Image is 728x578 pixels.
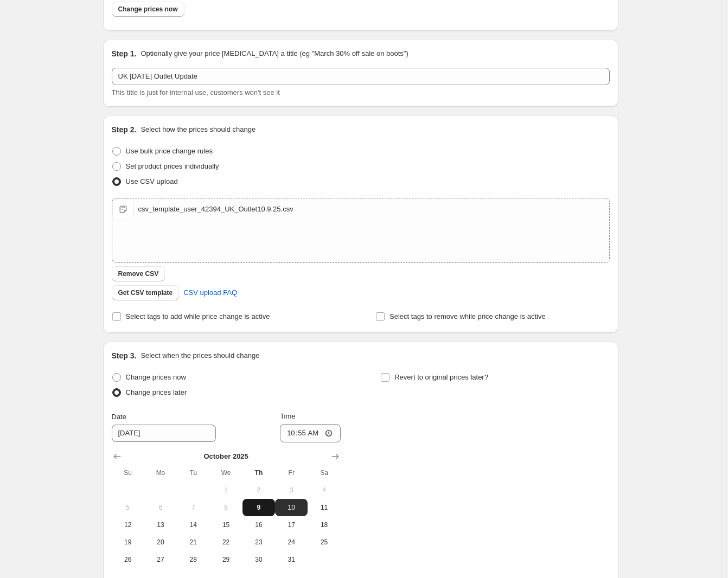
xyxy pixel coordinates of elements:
th: Wednesday [209,464,242,481]
span: Change prices now [118,5,178,14]
span: 2 [247,486,271,494]
button: Show next month, November 2025 [328,449,343,464]
button: Wednesday October 29 2025 [209,551,242,568]
span: 25 [312,538,336,547]
button: Friday October 24 2025 [275,534,308,551]
span: Change prices later [126,388,187,396]
span: 9 [247,503,271,512]
button: Monday October 20 2025 [144,534,177,551]
p: Optionally give your price [MEDICAL_DATA] a title (eg "March 30% off sale on boots") [141,48,408,59]
th: Tuesday [177,464,209,481]
span: 11 [312,503,336,512]
span: 18 [312,521,336,529]
button: Sunday October 12 2025 [112,516,144,534]
span: CSV upload FAQ [183,287,237,298]
span: 22 [214,538,238,547]
span: 17 [279,521,303,529]
span: Revert to original prices later? [394,373,488,381]
span: Su [116,468,140,477]
span: Use CSV upload [126,177,178,185]
button: Sunday October 5 2025 [112,499,144,516]
span: 28 [181,555,205,564]
button: Thursday October 30 2025 [242,551,275,568]
th: Thursday [242,464,275,481]
span: Th [247,468,271,477]
button: Thursday October 23 2025 [242,534,275,551]
button: Saturday October 4 2025 [308,481,340,499]
h2: Step 1. [112,48,137,59]
span: This title is just for internal use, customers won't see it [112,88,280,97]
span: 6 [149,503,173,512]
h2: Step 3. [112,350,137,361]
button: Monday October 6 2025 [144,499,177,516]
button: Tuesday October 7 2025 [177,499,209,516]
button: Wednesday October 22 2025 [209,534,242,551]
span: Select tags to add while price change is active [126,312,270,320]
h2: Step 2. [112,124,137,135]
span: 5 [116,503,140,512]
th: Monday [144,464,177,481]
th: Sunday [112,464,144,481]
button: Change prices now [112,2,184,17]
a: CSV upload FAQ [177,284,244,301]
button: Monday October 27 2025 [144,551,177,568]
span: 13 [149,521,173,529]
span: 1 [214,486,238,494]
button: Tuesday October 21 2025 [177,534,209,551]
span: Set product prices individually [126,162,219,170]
p: Select how the prices should change [141,124,256,135]
input: 30% off holiday sale [112,68,610,85]
span: 4 [312,486,336,494]
span: Sa [312,468,336,477]
button: Wednesday October 15 2025 [209,516,242,534]
button: Sunday October 26 2025 [112,551,144,568]
span: Change prices now [126,373,186,381]
span: 27 [149,555,173,564]
span: Fr [279,468,303,477]
span: 12 [116,521,140,529]
span: 21 [181,538,205,547]
button: Friday October 17 2025 [275,516,308,534]
span: We [214,468,238,477]
button: Saturday October 25 2025 [308,534,340,551]
button: Saturday October 18 2025 [308,516,340,534]
span: 19 [116,538,140,547]
span: 20 [149,538,173,547]
span: 26 [116,555,140,564]
button: Friday October 3 2025 [275,481,308,499]
span: 15 [214,521,238,529]
button: Wednesday October 8 2025 [209,499,242,516]
input: 10/9/2025 [112,425,216,442]
input: 12:00 [280,424,341,442]
span: 23 [247,538,271,547]
th: Friday [275,464,308,481]
button: Thursday October 16 2025 [242,516,275,534]
th: Saturday [308,464,340,481]
button: Friday October 10 2025 [275,499,308,516]
span: 14 [181,521,205,529]
span: Select tags to remove while price change is active [389,312,546,320]
span: 16 [247,521,271,529]
button: Remove CSV [112,266,165,281]
span: 8 [214,503,238,512]
span: 24 [279,538,303,547]
span: Use bulk price change rules [126,147,213,155]
span: 10 [279,503,303,512]
span: Time [280,412,295,420]
span: Tu [181,468,205,477]
button: Today Thursday October 9 2025 [242,499,275,516]
button: Sunday October 19 2025 [112,534,144,551]
span: Date [112,413,126,421]
button: Thursday October 2 2025 [242,481,275,499]
span: Remove CSV [118,269,159,278]
button: Monday October 13 2025 [144,516,177,534]
span: 31 [279,555,303,564]
span: Mo [149,468,173,477]
button: Friday October 31 2025 [275,551,308,568]
button: Saturday October 11 2025 [308,499,340,516]
button: Tuesday October 14 2025 [177,516,209,534]
button: Tuesday October 28 2025 [177,551,209,568]
button: Show previous month, September 2025 [110,449,125,464]
span: 29 [214,555,238,564]
button: Wednesday October 1 2025 [209,481,242,499]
